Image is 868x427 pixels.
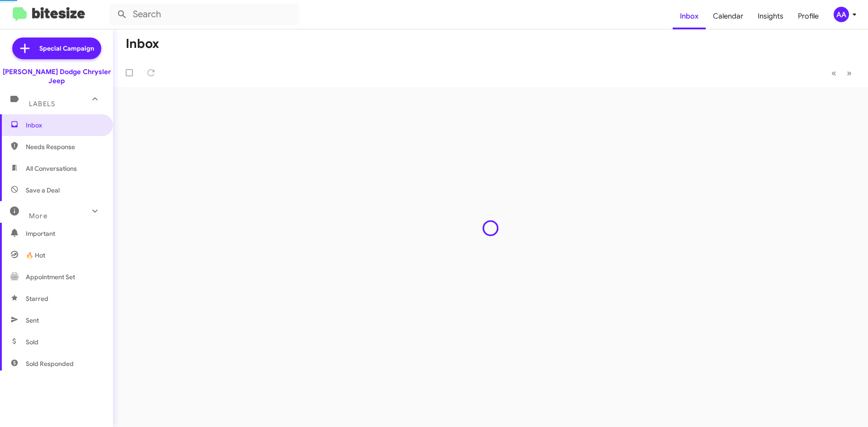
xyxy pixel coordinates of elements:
[26,294,48,303] span: Starred
[39,44,94,53] span: Special Campaign
[26,316,39,325] span: Sent
[826,7,858,22] button: AA
[26,229,103,238] span: Important
[26,142,103,151] span: Needs Response
[26,186,60,195] span: Save a Deal
[26,164,77,173] span: All Conversations
[26,359,74,368] span: Sold Responded
[29,212,47,220] span: More
[26,121,103,130] span: Inbox
[841,64,857,82] button: Next
[834,7,849,22] div: AA
[109,4,299,25] input: Search
[847,67,852,79] span: »
[126,37,159,51] h1: Inbox
[706,3,750,29] a: Calendar
[29,100,55,108] span: Labels
[750,3,791,29] a: Insights
[826,64,857,82] nav: Page navigation example
[12,38,101,59] a: Special Campaign
[26,251,45,260] span: 🔥 Hot
[831,67,836,79] span: «
[26,338,38,347] span: Sold
[791,3,826,29] a: Profile
[826,64,842,82] button: Previous
[26,272,75,282] span: Appointment Set
[673,3,706,29] a: Inbox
